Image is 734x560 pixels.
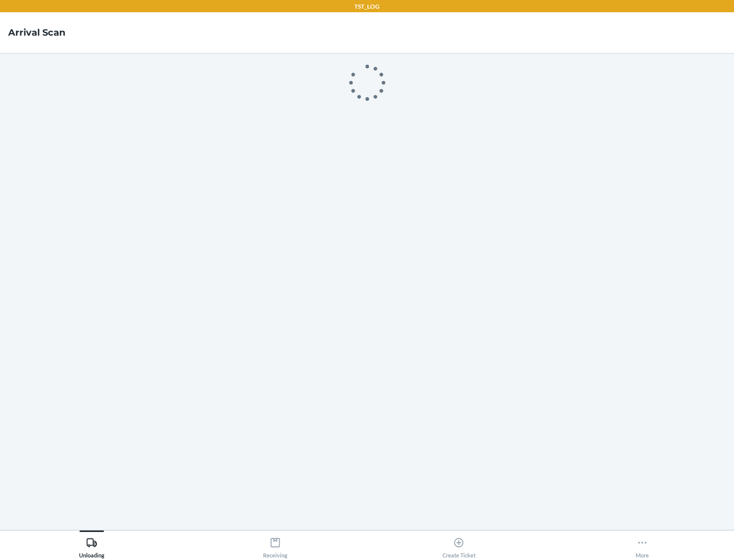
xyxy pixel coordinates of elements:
[636,533,649,558] div: More
[183,530,367,558] button: Receiving
[8,26,65,39] h4: Arrival Scan
[79,533,104,558] div: Unloading
[550,530,734,558] button: More
[367,530,550,558] button: Create Ticket
[263,533,287,558] div: Receiving
[354,2,380,11] p: TST_LOG
[442,533,476,558] div: Create Ticket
